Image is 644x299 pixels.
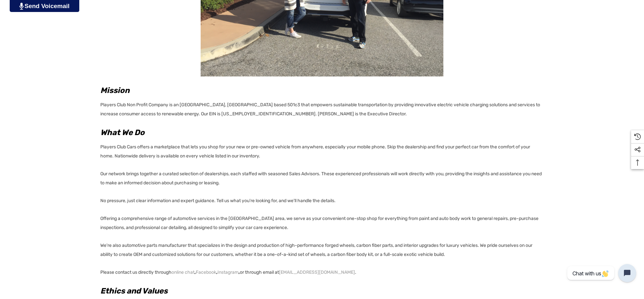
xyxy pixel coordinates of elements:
p: Players Club Cars offers a marketplace that lets you shop for your new or pre-owned vehicle from ... [100,141,544,161]
a: Instagram [217,268,239,277]
img: PjwhLS0gR2VuZXJhdG9yOiBHcmF2aXQuaW8gLS0+PHN2ZyB4bWxucz0iaHR0cDovL3d3dy53My5vcmcvMjAwMC9zdmciIHhtb... [19,3,24,10]
p: No pressure, just clear information and expert guidance. Tell us what you're looking for, and we'... [100,196,544,205]
h2: Mission [100,85,544,96]
p: Players Club Non Profit Company is an [GEOGRAPHIC_DATA], [GEOGRAPHIC_DATA] based 501c3 that empow... [100,98,544,119]
p: Offering a comprehensive range of automotive services in the [GEOGRAPHIC_DATA] area, we serve as ... [100,214,544,232]
svg: Recently Viewed [634,133,641,140]
p: We're also automotive parts manufacturer that specializes in the design and production of high-pe... [100,241,544,259]
svg: Social Media [634,146,641,153]
a: online chat [172,268,194,277]
a: [EMAIL_ADDRESS][DOMAIN_NAME] [279,268,355,277]
h2: Ethics and Values [100,285,544,297]
p: Our network brings together a curated selection of dealerships, each staffed with seasoned Sales ... [100,169,544,188]
svg: Top [631,159,644,166]
h2: What We Do [100,127,544,138]
p: Please contact us directly through or through email at . [100,268,544,277]
a: Facebook [196,268,216,277]
strong: , , , [172,270,240,275]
